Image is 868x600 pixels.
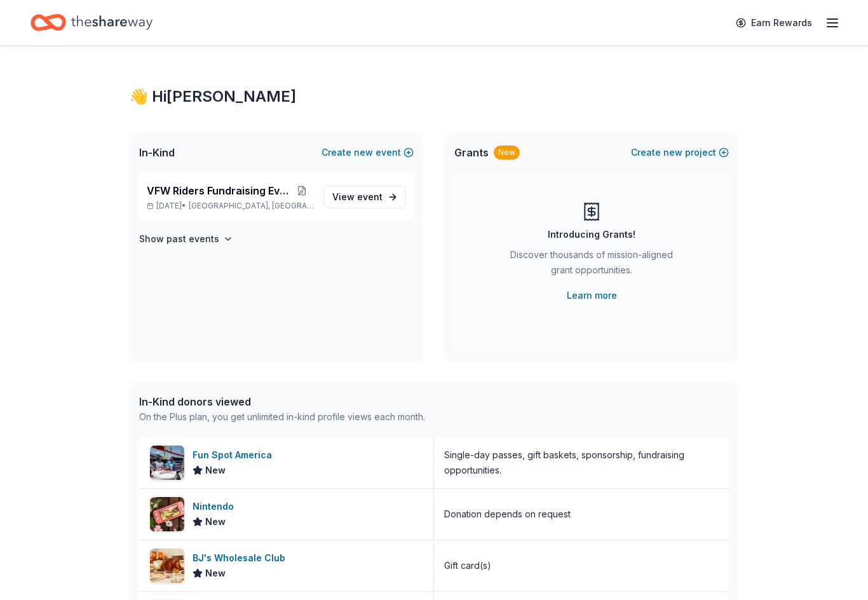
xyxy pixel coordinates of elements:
img: Image for Fun Spot America [150,446,184,480]
div: BJ's Wholesale Club [193,550,290,566]
div: Single-day passes, gift baskets, sponsorship, fundraising opportunities. [444,447,719,478]
a: Home [31,8,153,37]
span: In-Kind [139,145,175,160]
button: Createnewproject [631,145,729,160]
div: Donation depends on request [444,507,571,522]
img: Image for BJ's Wholesale Club [150,549,184,583]
span: new [354,145,373,160]
span: new [663,145,682,160]
span: event [357,191,383,202]
img: Image for Nintendo [150,497,184,531]
p: [DATE] • [147,201,314,211]
div: Discover thousands of mission-aligned grant opportunities. [505,247,678,283]
div: On the Plus plan, you get unlimited in-kind profile views each month. [139,409,425,425]
button: Show past events [139,231,233,247]
div: Nintendo [193,499,239,514]
span: New [205,514,226,529]
div: Gift card(s) [444,558,491,573]
span: VFW Riders Fundraising Event [147,183,290,198]
div: 👋 Hi [PERSON_NAME] [129,86,739,107]
span: New [205,463,226,478]
a: Learn more [567,288,617,303]
span: [GEOGRAPHIC_DATA], [GEOGRAPHIC_DATA] [189,201,314,211]
a: Earn Rewards [728,11,820,34]
a: View event [324,186,406,208]
span: New [205,566,226,581]
div: In-Kind donors viewed [139,394,425,409]
h4: Show past events [139,231,219,247]
span: Grants [454,145,489,160]
span: View [332,189,383,205]
div: Fun Spot America [193,447,277,463]
div: Introducing Grants! [548,227,635,242]
div: New [494,146,520,160]
button: Createnewevent [322,145,414,160]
